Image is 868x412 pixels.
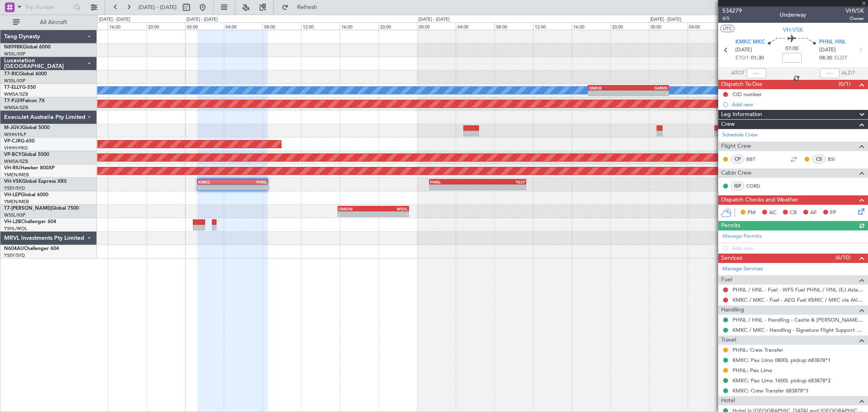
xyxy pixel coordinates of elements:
[340,22,378,30] div: 16:00
[610,22,649,30] div: 20:00
[629,85,668,90] div: GMMX
[233,185,267,190] div: -
[4,45,23,50] span: N8998K
[732,346,783,353] a: PHNL: Crew Transfer
[721,195,798,205] span: Dispatch Checks and Weather
[732,91,762,98] div: CID number
[629,91,668,96] div: -
[4,179,22,184] span: VH-VSK
[4,166,21,171] span: VH-RIU
[4,193,48,197] a: VH-LEPGlobal 6000
[278,1,327,14] button: Refresh
[146,22,185,30] div: 20:00
[722,7,742,15] span: 534279
[99,16,130,23] div: [DATE] - [DATE]
[650,16,682,23] div: [DATE] - [DATE]
[4,139,21,144] span: VP-CJR
[735,54,749,62] span: ETOT
[430,185,478,190] div: -
[4,185,25,191] a: YSSY/SYD
[9,16,88,29] button: All Aircraft
[290,4,324,10] span: Refresh
[834,54,847,62] span: ELDT
[589,85,628,90] div: OMDB
[198,180,232,184] div: KMKC
[721,305,744,315] span: Handling
[721,254,742,263] span: Services
[4,199,29,205] a: YMEN/MEB
[721,120,735,129] span: Crew
[417,22,456,30] div: 00:00
[4,219,56,224] a: VH-L2BChallenger 604
[4,152,49,157] a: VP-BCYGlobal 5000
[186,16,218,23] div: [DATE] - [DATE]
[732,367,772,374] a: PHNL: Pax Limo
[819,38,846,46] span: PHNL HNL
[4,193,21,197] span: VH-LEP
[732,357,831,364] a: KMKC: Pax Limo 0800L pickup 683878*1
[721,80,762,89] span: Dispatch To-Dos
[456,22,494,30] div: 04:00
[4,246,59,251] a: N604AUChallenger 604
[722,265,763,273] a: Manage Services
[732,286,864,293] a: PHNL / HNL - Fuel - WFS Fuel PHNL / HNL (EJ Asia Only)
[688,22,726,30] div: 04:00
[732,387,808,394] a: KMKC: Crew Transfer 683878*3
[819,46,836,54] span: [DATE]
[301,22,340,30] div: 12:00
[4,145,28,151] a: VHHH/HKG
[732,327,864,333] a: KMKC / MKC - Handling - Signature Flight Support KMKC
[748,209,756,217] span: PM
[846,7,864,15] span: VHVSK
[649,22,688,30] div: 00:00
[783,26,803,34] span: VH-VSK
[4,125,22,130] span: M-JGVJ
[731,182,744,191] div: ISP
[732,296,864,303] a: KMKC / MKC - Fuel - AEG Fuel KMKC / MKC via Atlantic (EJ Asia Only)
[722,15,742,22] span: 4/5
[138,4,177,11] span: [DATE] - [DATE]
[533,22,572,30] div: 12:00
[4,72,19,77] span: T7-RIC
[4,99,45,103] a: T7-PJ29Falcon 7X
[731,69,745,77] span: ATOT
[4,91,28,97] a: WMSA/SZB
[4,152,22,157] span: VP-BCY
[4,85,22,90] span: T7-ELLY
[339,206,373,211] div: OMDW
[810,209,817,217] span: AF
[819,54,832,62] span: 08:30
[735,46,752,54] span: [DATE]
[720,25,735,32] button: UTC
[4,172,29,178] a: YMEN/MEB
[233,180,267,184] div: PHNL
[732,316,864,323] a: PHNL / HNL - Handling - Castle & [PERSON_NAME] Avn PHNL / HNL
[839,80,851,88] span: (0/1)
[418,16,450,23] div: [DATE] - [DATE]
[732,101,864,108] div: Add new
[4,139,35,144] a: VP-CJRG-650
[751,54,764,62] span: 01:30
[262,22,301,30] div: 08:00
[746,156,765,163] a: BBT
[746,182,765,190] a: CORD
[4,212,26,218] a: WSSL/XSP
[721,110,762,119] span: Leg Information
[785,45,798,53] span: 07:00
[4,99,22,103] span: T7-PJ29
[721,275,732,285] span: Fuel
[769,209,776,217] span: AC
[373,206,408,211] div: WSSL
[4,219,21,224] span: VH-L2B
[478,180,525,184] div: YSSY
[4,206,51,211] span: T7-[PERSON_NAME]
[735,38,765,46] span: KMKC MKC
[721,396,735,405] span: Hotel
[4,246,24,251] span: N604AU
[722,131,758,139] a: Schedule Crew
[185,22,224,30] div: 00:00
[378,22,417,30] div: 20:00
[780,11,807,20] div: Underway
[812,155,826,164] div: CS
[4,85,36,90] a: T7-ELLYG-550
